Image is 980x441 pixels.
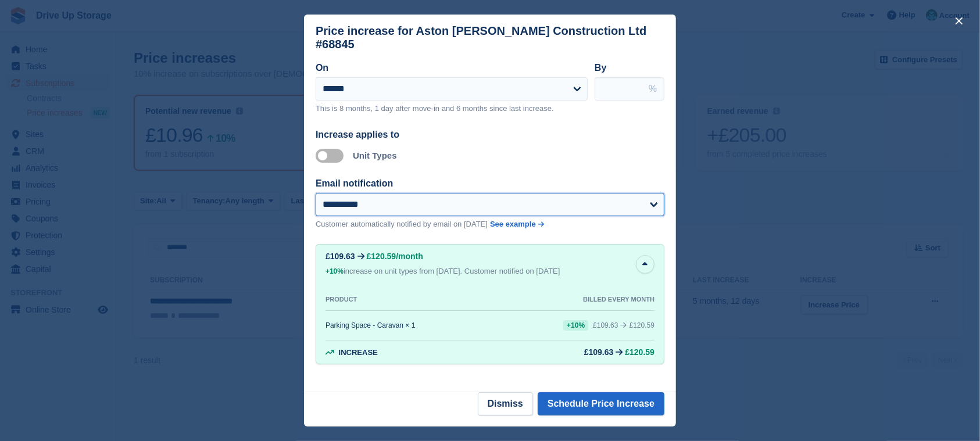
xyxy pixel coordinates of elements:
[316,218,488,230] p: Customer automatically notified by email on [DATE]
[326,266,344,277] div: +10%
[316,128,664,142] div: Increase applies to
[490,218,544,230] a: See example
[316,103,588,114] p: This is 8 months, 1 day after move-in and 6 months since last increase.
[316,63,328,73] label: On
[563,320,588,331] div: +10%
[478,392,533,415] button: Dismiss
[316,24,664,51] div: Price increase for Aston [PERSON_NAME] Construction Ltd #68845
[353,150,397,160] label: Unit Types
[396,252,423,261] span: /month
[490,220,536,228] span: See example
[538,392,664,415] button: Schedule Price Increase
[625,347,654,357] span: £120.59
[583,296,654,303] div: BILLED EVERY MONTH
[595,63,606,73] label: By
[316,178,393,188] label: Email notification
[630,321,654,329] span: £120.59
[464,267,560,275] span: Customer notified on [DATE]
[326,321,415,329] div: Parking Space - Caravan × 1
[326,252,355,261] div: £109.63
[367,252,396,261] span: £120.59
[593,321,618,329] div: £109.63
[584,347,614,357] div: £109.63
[326,267,462,275] span: increase on unit types from [DATE].
[326,296,357,303] div: PRODUCT
[316,155,348,157] label: Apply to unit types
[339,348,378,357] span: Increase
[950,12,968,30] button: close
